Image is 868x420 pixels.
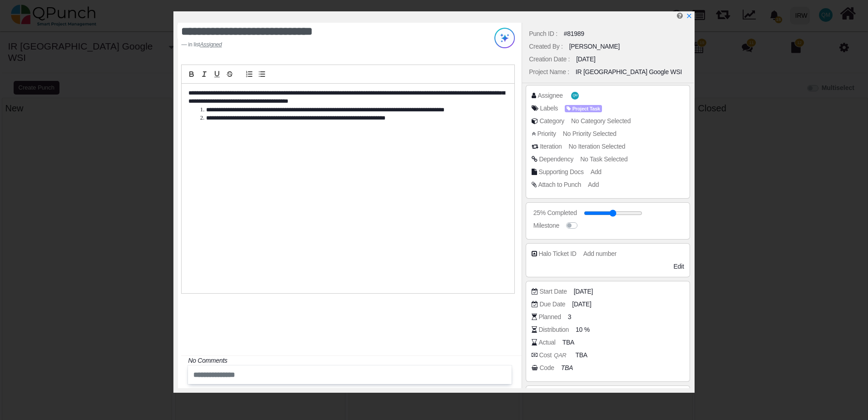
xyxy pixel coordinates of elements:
div: Assignee [538,91,562,100]
div: Distribution [538,325,569,335]
div: Supporting Docs [538,167,583,177]
span: No Iteration Selected [569,143,626,150]
div: #81989 [564,29,584,39]
div: Punch ID : [529,29,557,39]
cite: Source Title [200,41,222,48]
u: Assigned [200,41,222,48]
svg: x [686,13,692,19]
span: Add [588,181,599,188]
div: Iteration [540,142,562,151]
span: [DATE] [572,300,591,309]
div: IR [GEOGRAPHIC_DATA] Google WSI [576,67,682,77]
i: Edit Punch [677,12,683,19]
span: No Category Selected [571,117,631,125]
div: Cost [539,350,568,360]
i: QAR [552,350,568,361]
div: Created By : [529,42,562,51]
i: No Comments [188,357,227,364]
span: No Task Selected [580,155,627,163]
img: Try writing with AI [494,28,515,48]
div: Planned [538,312,561,322]
div: Due Date [539,300,565,309]
span: QM [573,94,577,97]
div: Category [539,116,564,126]
div: [PERSON_NAME] [569,42,620,51]
div: Milestone [533,221,559,230]
span: <div><span class="badge badge-secondary" style="background-color: #AEA1FF"> <i class="fa fa-tag p... [565,104,602,113]
div: Project Name : [529,67,569,77]
a: x [686,12,692,20]
span: 3 [568,312,572,322]
footer: in list [181,40,457,49]
div: Halo Ticket ID [538,249,576,259]
span: 10 % [576,325,590,335]
div: Actual [538,338,555,347]
div: Priority [537,129,556,139]
div: Start Date [539,287,567,296]
span: Project Task [565,105,602,113]
div: Labels [540,104,558,113]
span: Qasim Munir [571,92,579,100]
div: 25% Completed [533,208,577,218]
span: Add [591,168,602,175]
span: TBA [562,338,574,347]
span: TBA [575,350,587,360]
div: Code [539,363,554,373]
div: [DATE] [576,55,595,64]
div: Attach to Punch [538,180,581,190]
i: TBA [561,364,573,371]
div: Creation Date : [529,55,570,64]
span: Edit [674,263,684,270]
span: Add number [583,250,616,257]
span: No Priority Selected [563,130,616,137]
span: [DATE] [574,287,593,296]
div: Dependency [539,155,573,164]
